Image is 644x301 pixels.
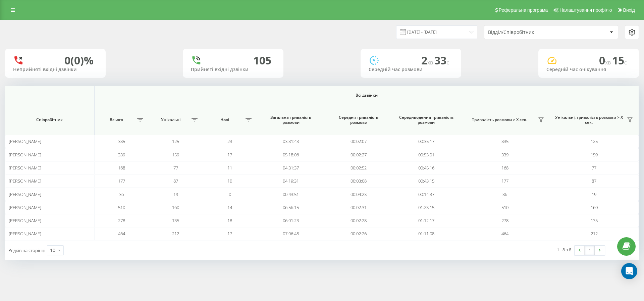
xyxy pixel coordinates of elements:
span: 464 [501,231,508,237]
td: 00:35:17 [392,135,460,148]
span: Налаштування профілю [559,7,612,13]
div: Неприйняті вхідні дзвінки [13,67,98,72]
td: 00:53:01 [392,148,460,161]
span: Співробітник [12,117,87,122]
span: хв [427,59,434,66]
span: Рядків на сторінці [8,247,45,253]
span: 335 [501,138,508,144]
span: Середньоденна тривалість розмови [399,115,454,125]
span: 168 [501,165,508,171]
span: [PERSON_NAME] [9,138,41,144]
span: [PERSON_NAME] [9,231,41,237]
span: 36 [502,191,507,197]
span: [PERSON_NAME] [9,178,41,184]
span: Тривалість розмови > Х сек. [464,117,536,122]
span: 14 [227,204,232,210]
td: 04:31:37 [257,161,325,174]
div: Відділ/Співробітник [488,30,568,35]
span: 0 [599,53,612,67]
span: 10 [227,178,232,184]
span: 36 [119,191,124,197]
span: 125 [172,138,179,144]
div: 105 [253,54,271,67]
span: 177 [118,178,125,184]
span: 77 [592,165,596,171]
td: 01:23:15 [392,201,460,214]
div: 0 (0)% [64,54,94,67]
span: 23 [227,138,232,144]
span: 464 [118,231,125,237]
td: 01:12:17 [392,214,460,227]
span: 212 [172,231,179,237]
td: 03:31:43 [257,135,325,148]
span: 160 [172,204,179,210]
span: 168 [118,165,125,171]
span: c [624,59,627,66]
span: 19 [592,191,596,197]
span: 510 [118,204,125,210]
span: 15 [612,53,627,67]
span: 510 [501,204,508,210]
span: 87 [592,178,596,184]
span: 159 [591,152,598,158]
td: 00:02:26 [325,227,392,240]
span: Середня тривалість розмови [331,115,386,125]
td: 00:02:28 [325,214,392,227]
span: 0 [229,191,231,197]
span: 87 [173,178,178,184]
td: 00:02:07 [325,135,392,148]
span: [PERSON_NAME] [9,152,41,158]
span: c [446,59,449,66]
div: Open Intercom Messenger [621,263,637,279]
span: 125 [591,138,598,144]
span: [PERSON_NAME] [9,165,41,171]
td: 00:45:16 [392,161,460,174]
span: [PERSON_NAME] [9,191,41,197]
span: хв [605,59,612,66]
div: 10 [50,247,55,254]
span: Реферальна програма [499,7,548,13]
span: 19 [173,191,178,197]
span: 77 [173,165,178,171]
span: Нові [206,117,244,122]
span: 2 [421,53,434,67]
span: 278 [501,217,508,223]
span: 33 [434,53,449,67]
span: 212 [591,231,598,237]
span: 177 [501,178,508,184]
span: Унікальні, тривалість розмови > Х сек. [553,115,625,125]
span: 18 [227,217,232,223]
span: 160 [591,204,598,210]
td: 05:18:06 [257,148,325,161]
span: 135 [591,217,598,223]
span: 11 [227,165,232,171]
span: 335 [118,138,125,144]
span: Всі дзвінки [125,93,608,98]
div: Прийняті вхідні дзвінки [191,67,275,72]
span: 278 [118,217,125,223]
span: 339 [118,152,125,158]
span: 135 [172,217,179,223]
div: 1 - 8 з 8 [557,246,571,253]
td: 00:02:27 [325,148,392,161]
div: Середній час розмови [369,67,453,72]
td: 06:01:23 [257,214,325,227]
td: 07:06:48 [257,227,325,240]
td: 00:02:31 [325,201,392,214]
td: 00:14:37 [392,188,460,201]
td: 06:56:15 [257,201,325,214]
span: 17 [227,231,232,237]
span: Вихід [623,7,635,13]
span: 17 [227,152,232,158]
td: 00:02:52 [325,161,392,174]
td: 01:11:08 [392,227,460,240]
td: 00:04:23 [325,188,392,201]
span: 159 [172,152,179,158]
span: 339 [501,152,508,158]
span: Унікальні [152,117,190,122]
td: 00:43:51 [257,188,325,201]
span: Всього [98,117,136,122]
span: [PERSON_NAME] [9,217,41,223]
span: [PERSON_NAME] [9,204,41,210]
a: 1 [585,246,595,255]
